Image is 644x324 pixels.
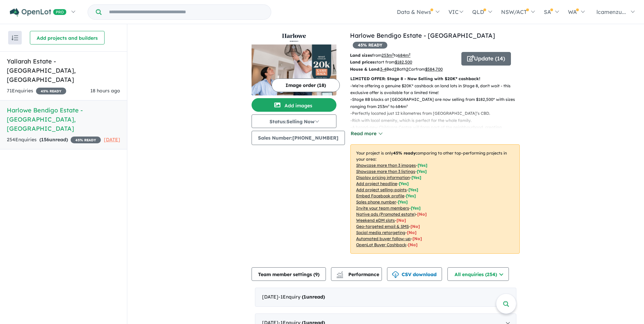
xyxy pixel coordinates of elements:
[350,59,456,66] p: start from
[278,294,325,300] span: - 1 Enquir y
[350,117,525,124] p: - Rich with local amenity, which is perfect for the whole family.
[350,124,525,138] p: - A brand-new Childcare Centre will form part of the neighbourhood, creating convenience before a...
[394,53,410,58] span: to
[417,212,427,217] span: [No]
[407,230,417,235] span: [No]
[252,131,345,145] button: Sales Number:[PHONE_NUMBER]
[382,53,394,58] u: 253 m
[356,193,404,198] u: Embed Facebook profile
[410,224,420,229] span: [No]
[356,224,409,229] u: Geo-targeted email & SMS
[353,42,387,49] span: 45 % READY
[103,5,270,19] input: Try estate name, suburb, builder or developer
[331,267,382,281] button: Performance
[408,242,418,247] span: [No]
[7,136,101,144] div: 254 Enquir ies
[417,169,427,174] span: [ Yes ]
[90,88,120,94] span: 18 hours ago
[356,187,407,192] u: Add project selling-points
[356,230,405,235] u: Social media retargeting
[10,8,67,17] img: Openlot PRO Logo White
[255,288,516,307] div: [DATE]
[252,31,336,95] a: Harlowe Bendigo Estate - Huntly LogoHarlowe Bendigo Estate - Huntly
[252,98,336,112] button: Add images
[350,110,525,117] p: - Perfectly located just 12 kilometres from [GEOGRAPHIC_DATA]’s CBD.
[336,273,343,278] img: bar-chart.svg
[411,205,421,211] span: [ Yes ]
[387,267,442,281] button: CSV download
[7,87,66,95] div: 71 Enquir ies
[350,96,525,110] p: - Stage 8B blocks at [GEOGRAPHIC_DATA] are now selling from $182,500* with sizes ranging from 253...
[350,144,520,254] p: Your project is only comparing to other top-performing projects in your area: - - - - - - - - - -...
[356,218,395,223] u: Weekend eDM slots
[39,137,68,143] strong: ( unread)
[350,32,495,39] a: Harlowe Bendigo Estate - [GEOGRAPHIC_DATA]
[356,199,396,204] u: Sales phone number
[392,271,399,278] img: download icon
[394,67,397,72] u: 2
[398,199,408,204] span: [ Yes ]
[350,83,525,96] p: - We’re offering a genuine $20K* cashback on land lots in Stage 8, don't wait - this exclusive of...
[425,67,443,72] u: $ 584,700
[7,106,120,133] h5: Harlowe Bendigo Estate - [GEOGRAPHIC_DATA] , [GEOGRAPHIC_DATA]
[337,271,343,275] img: line-chart.svg
[303,294,306,300] span: 1
[356,212,416,217] u: Native ads (Promoted estate)
[30,31,105,44] button: Add projects and builders
[337,271,379,277] span: Performance
[412,236,422,241] span: [No]
[350,52,456,59] p: from
[350,53,372,58] b: Land sizes
[408,187,418,192] span: [ Yes ]
[315,271,318,277] span: 9
[272,78,340,92] button: Image order (18)
[399,181,409,186] span: [ Yes ]
[254,34,334,42] img: Harlowe Bendigo Estate - Huntly Logo
[356,236,411,241] u: Automated buyer follow-up
[252,44,336,95] img: Harlowe Bendigo Estate - Huntly
[356,242,406,247] u: OpenLot Buyer Cashback
[356,169,415,174] u: Showcase more than 3 listings
[461,52,511,66] button: Update (14)
[41,137,49,143] span: 156
[392,52,394,56] sup: 2
[409,52,410,56] sup: 2
[393,150,416,156] b: 45 % ready
[406,193,416,198] span: [ Yes ]
[395,59,412,65] u: $ 182,500
[356,181,397,186] u: Add project headline
[71,137,101,143] span: 45 % READY
[398,53,410,58] u: 684 m
[350,75,520,82] p: LIMITED OFFER: Stage 8 - Now Selling with $20K* cashback!
[12,35,18,40] img: sort.svg
[350,67,380,72] b: House & Land:
[356,175,410,180] u: Display pricing information
[36,88,66,94] span: 45 % READY
[350,130,382,138] button: Read more
[596,8,626,15] span: lcamenzu...
[252,114,336,128] button: Status:Selling Now
[380,67,386,72] u: 3-4
[447,267,509,281] button: All enquiries (254)
[356,163,416,168] u: Showcase more than 3 images
[7,57,120,84] h5: Yallarah Estate - [GEOGRAPHIC_DATA] , [GEOGRAPHIC_DATA]
[411,175,421,180] span: [ Yes ]
[397,218,406,223] span: [No]
[302,294,325,300] strong: ( unread)
[356,205,409,211] u: Invite your team members
[418,163,427,168] span: [ Yes ]
[350,59,374,65] b: Land prices
[252,267,326,281] button: Team member settings (9)
[104,137,120,143] span: [DATE]
[406,67,408,72] u: 2
[350,66,456,73] p: Bed Bath Car from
